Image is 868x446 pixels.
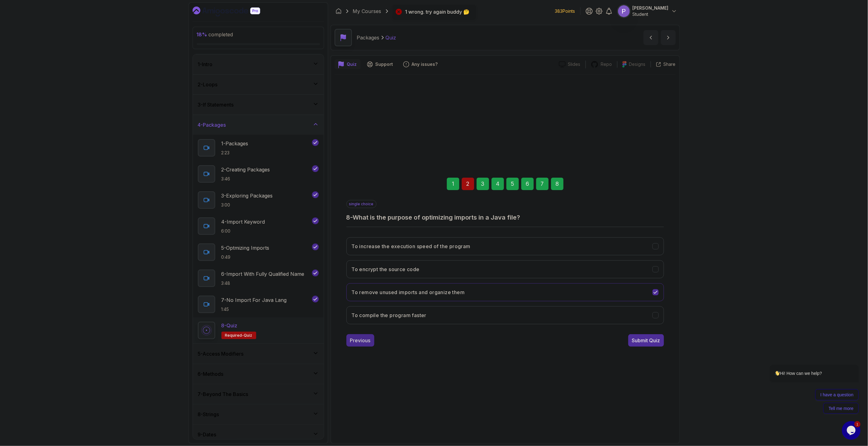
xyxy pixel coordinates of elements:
p: 6 - Import With Fully Qualified Name [221,270,305,278]
p: 3:48 [221,280,305,286]
span: Required- [225,333,244,338]
p: Any issues? [412,61,438,67]
div: 1 [447,178,459,190]
button: user profile image[PERSON_NAME]Student [618,5,677,17]
button: 6-Methods [193,364,324,384]
div: 7 [536,178,549,190]
p: 6:00 [221,228,265,234]
button: 7-Beyond The Basics [193,384,324,404]
div: 2 [462,178,474,190]
h3: 9 - Dates [198,431,216,438]
button: To encrypt the source code [346,260,664,278]
button: quiz button [335,59,361,69]
span: 18 % [197,31,207,38]
button: 8-Strings [193,404,324,424]
p: 5 - Optmizing Imports [221,244,269,252]
div: 8 [551,178,563,190]
button: 3-If Statements [193,95,324,115]
button: 9-Dates [193,425,324,444]
p: Designs [629,61,646,67]
h3: 3 - If Statements [198,101,234,108]
div: Submit Quiz [632,337,660,344]
button: 5-Access Modifiers [193,344,324,364]
p: 383 Points [555,8,575,14]
a: Dashboard [336,8,342,14]
button: next content [661,30,676,45]
p: 2 - Creating Packages [221,166,270,173]
p: 4 - Import Keyword [221,218,265,225]
h3: 8 - Strings [198,411,219,418]
a: Dashboard [193,7,274,16]
p: 3:46 [221,176,270,182]
p: single choice [346,200,376,208]
img: user profile image [618,5,630,17]
span: completed [197,31,233,38]
p: Slides [568,61,581,67]
p: Repo [601,61,612,67]
p: 2:23 [221,150,248,156]
p: Packages [357,34,380,41]
h3: To encrypt the source code [352,266,420,273]
div: 6 [521,178,534,190]
p: 7 - No Import For Java Lang [221,296,287,304]
button: 6-Import With Fully Qualified Name3:48 [198,270,319,287]
div: 3 [477,178,489,190]
button: Support button [363,59,397,69]
button: To increase the execution speed of the program [346,237,664,255]
h3: To remove unused imports and organize them [352,289,465,296]
button: Feedback button [399,59,442,69]
button: 8-QuizRequired-quiz [198,322,319,339]
p: 8 - Quiz [221,322,238,329]
div: 1 wrong. try again buddy 🤔 [405,9,470,15]
h3: 2 - Loops [198,81,218,88]
span: quiz [244,333,252,338]
p: 1 - Packages [221,140,248,147]
p: Quiz [347,61,357,67]
button: 3-Exploring Packages3:00 [198,191,319,209]
button: 1-Intro [193,54,324,74]
p: 3 - Exploring Packages [221,192,273,199]
button: Submit Quiz [628,334,664,347]
a: My Courses [353,7,381,15]
h3: 4 - Packages [198,121,226,129]
button: previous content [643,30,658,45]
h3: 7 - Beyond The Basics [198,390,248,398]
button: 4-Packages [193,115,324,135]
button: 7-No Import For Java Lang1:45 [198,296,319,313]
p: 3:00 [221,202,273,208]
p: Support [376,61,393,67]
button: Share [651,61,676,67]
button: 2-Loops [193,75,324,94]
h3: 6 - Methods [198,370,224,378]
p: Student [633,11,669,17]
button: To compile the program faster [346,306,664,324]
iframe: chat widget [842,421,862,440]
iframe: chat widget [750,289,862,418]
button: 4-Import Keyword6:00 [198,217,319,235]
div: 5 [506,178,519,190]
button: Previous [346,334,374,347]
div: 4 [492,178,504,190]
div: Previous [350,337,371,344]
p: Share [664,61,676,67]
p: [PERSON_NAME] [633,5,669,11]
p: 0:49 [221,254,269,260]
button: 1-Packages2:23 [198,139,319,157]
button: 2-Creating Packages3:46 [198,165,319,183]
h3: To compile the program faster [352,312,427,319]
p: 1:45 [221,306,287,312]
button: To remove unused imports and organize them [346,283,664,301]
h3: To increase the execution speed of the program [352,243,470,250]
p: Quiz [386,34,396,41]
h3: 1 - Intro [198,61,213,68]
h3: 8 - What is the purpose of optimizing imports in a Java file? [346,213,664,222]
h3: 5 - Access Modifiers [198,350,244,357]
button: 5-Optmizing Imports0:49 [198,243,319,261]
